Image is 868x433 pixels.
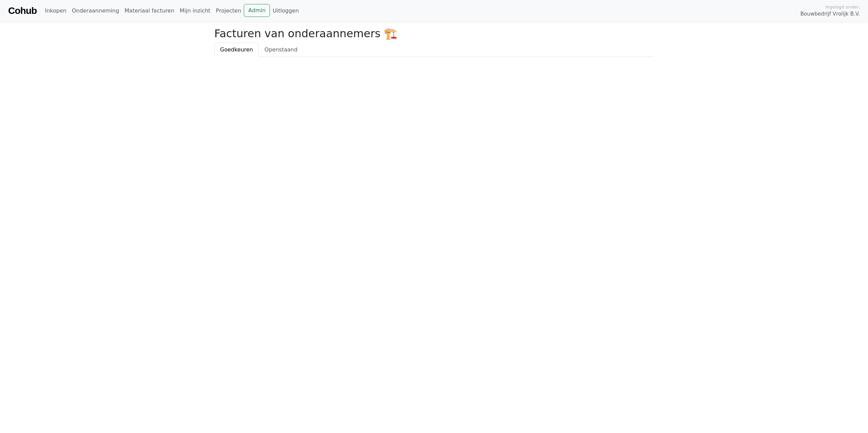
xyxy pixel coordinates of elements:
span: Goedkeuren [220,46,253,53]
a: Admin [244,4,270,17]
a: Mijn inzicht [177,4,213,18]
span: Bouwbedrijf Vrolijk B.V. [800,10,860,18]
a: Inkopen [42,4,69,18]
a: Materiaal facturen [122,4,177,18]
a: Onderaanneming [69,4,122,18]
a: Projecten [213,4,244,18]
span: Ingelogd onder: [825,4,860,10]
a: Cohub [8,3,37,19]
a: Openstaand [259,43,303,57]
a: Uitloggen [270,4,301,18]
a: Goedkeuren [214,43,259,57]
span: Openstaand [264,46,297,53]
h2: Facturen van onderaannemers 🏗️ [214,27,654,40]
